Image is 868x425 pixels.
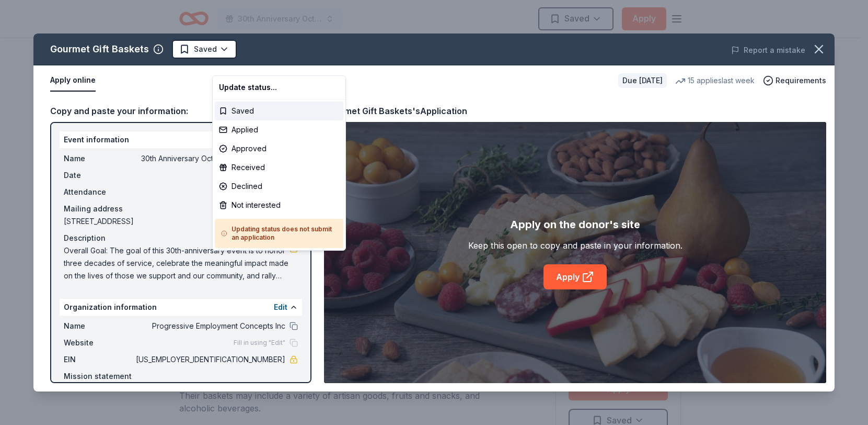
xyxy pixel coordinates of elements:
[215,120,343,139] div: Applied
[215,158,343,177] div: Received
[221,225,337,242] h5: Updating status does not submit an application
[215,177,343,196] div: Declined
[215,102,343,120] div: Saved
[215,196,343,215] div: Not interested
[215,78,343,97] div: Update status...
[238,13,321,25] span: 30th Anniversary Octoberfest for a Cause
[215,139,343,158] div: Approved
